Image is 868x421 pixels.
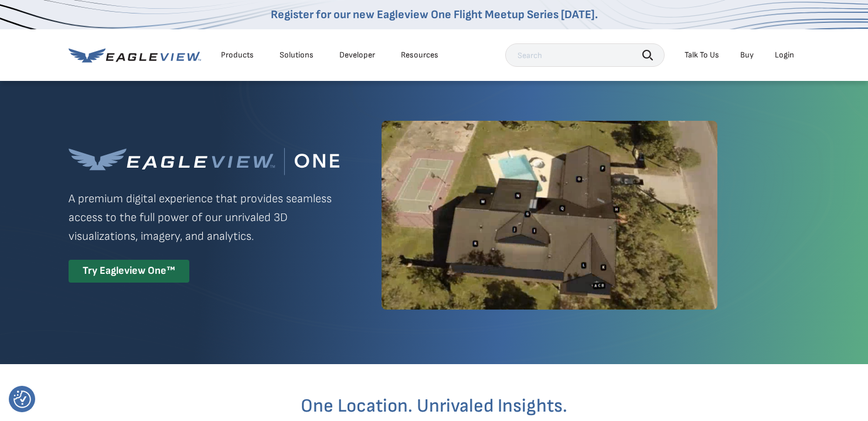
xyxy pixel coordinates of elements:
[775,50,794,60] div: Login
[505,43,665,67] input: Search
[69,189,339,246] p: A premium digital experience that provides seamless access to the full power of our unrivaled 3D ...
[685,50,719,60] div: Talk To Us
[13,391,31,408] img: Revisit consent button
[221,50,254,60] div: Products
[69,148,339,175] img: Eagleview One™
[401,50,438,60] div: Resources
[339,50,375,60] a: Developer
[13,391,31,408] button: Consent Preferences
[271,8,598,22] a: Register for our new Eagleview One Flight Meetup Series [DATE].
[740,50,754,60] a: Buy
[280,50,314,60] div: Solutions
[77,397,791,416] h2: One Location. Unrivaled Insights.
[69,260,189,283] div: Try Eagleview One™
